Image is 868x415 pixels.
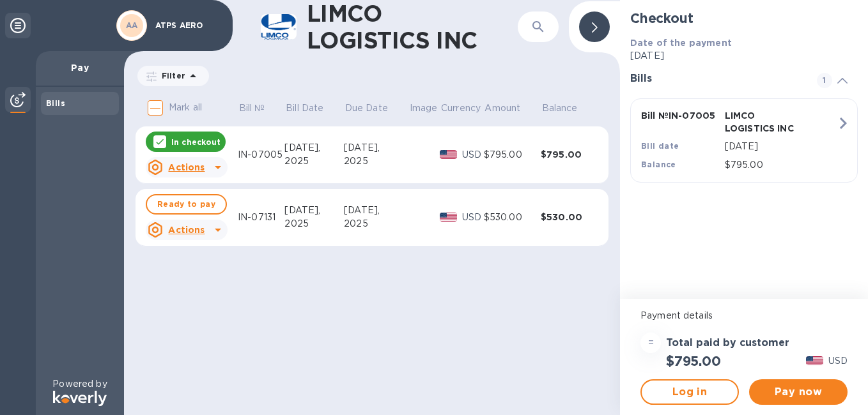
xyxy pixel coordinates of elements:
div: 2025 [284,155,344,168]
div: $795.00 [541,148,598,161]
b: AA [126,20,138,30]
p: USD [462,211,484,224]
span: Balance [542,102,594,115]
p: Mark all [169,101,202,114]
h3: Total paid by customer [666,337,789,349]
div: [DATE], [284,204,344,217]
p: Bill № IN-07005 [641,109,720,122]
button: Pay now [749,379,848,405]
span: Pay now [759,384,837,400]
span: 1 [817,73,832,88]
span: Bill Date [286,102,340,115]
img: Logo [53,391,107,406]
h2: Checkout [630,10,858,26]
span: Log in [652,384,727,400]
div: = [640,333,661,353]
div: 2025 [344,217,408,230]
p: Due Date [345,102,388,115]
b: Balance [641,160,676,169]
p: In checkout [171,137,221,147]
p: [DATE] [630,49,858,63]
div: $530.00 [484,211,541,224]
div: 2025 [284,217,344,230]
div: $795.00 [484,148,541,162]
p: Bill № [239,102,265,115]
p: $795.00 [725,158,837,172]
p: ATPS AERO [155,21,219,30]
u: Actions [168,225,205,235]
div: [DATE], [344,141,408,155]
span: Bill № [239,102,282,115]
b: Bill date [641,141,679,151]
b: Date of the payment [630,38,732,48]
button: Log in [640,379,739,405]
div: IN-07131 [238,211,284,224]
p: Bill Date [286,102,323,115]
div: [DATE], [284,141,344,155]
img: USD [440,150,457,159]
p: USD [462,148,484,162]
b: Bills [46,98,65,108]
img: USD [440,213,457,222]
p: Filter [157,70,185,81]
h2: $795.00 [666,353,721,369]
h3: Bills [630,73,802,85]
span: Ready to pay [157,197,215,212]
p: LIMCO LOGISTICS INC [725,109,803,135]
p: Image [410,102,438,115]
p: Powered by [52,377,107,391]
img: USD [806,356,823,365]
p: USD [828,354,848,368]
button: Bill №IN-07005LIMCO LOGISTICS INCBill date[DATE]Balance$795.00 [630,98,858,183]
span: Due Date [345,102,405,115]
p: Payment details [640,309,848,322]
p: Balance [542,102,578,115]
u: Actions [168,162,205,172]
span: Amount [484,102,537,115]
div: [DATE], [344,204,408,217]
p: Currency [441,102,481,115]
div: IN-07005 [238,148,284,162]
p: Amount [484,102,520,115]
p: [DATE] [725,140,837,153]
p: Pay [46,61,114,74]
div: 2025 [344,155,408,168]
button: Ready to pay [146,194,227,215]
div: $530.00 [541,211,598,223]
